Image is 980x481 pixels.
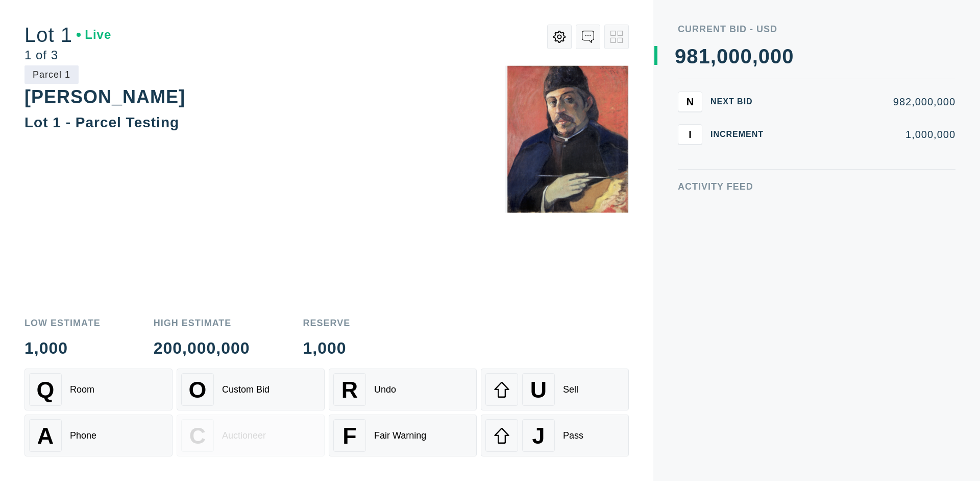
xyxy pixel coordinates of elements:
[341,377,358,403] span: R
[329,415,477,456] button: FFair Warning
[782,46,794,66] div: 0
[222,384,269,395] div: Custom Bid
[24,25,111,45] div: Lot 1
[780,97,955,107] div: 982,000,000
[24,86,185,107] div: [PERSON_NAME]
[758,46,770,66] div: 0
[563,384,578,395] div: Sell
[70,384,94,395] div: Room
[481,369,629,410] button: USell
[678,124,702,145] button: I
[24,318,101,328] div: Low Estimate
[303,318,351,328] div: Reserve
[222,430,266,441] div: Auctioneer
[710,46,717,250] div: ,
[678,182,955,191] div: Activity Feed
[374,430,426,441] div: Fair Warning
[728,46,740,66] div: 0
[710,130,772,139] div: Increment
[687,96,694,107] span: N
[717,46,728,66] div: 0
[24,65,79,84] div: Parcel 1
[740,46,752,66] div: 0
[37,423,54,449] span: A
[303,340,351,356] div: 1,000
[780,129,955,140] div: 1,000,000
[770,46,782,66] div: 0
[24,114,179,130] div: Lot 1 - Parcel Testing
[532,423,545,449] span: J
[154,340,250,356] div: 200,000,000
[687,46,698,66] div: 8
[374,384,396,395] div: Undo
[678,91,702,112] button: N
[329,369,477,410] button: RUndo
[177,369,325,410] button: OCustom Bid
[70,430,96,441] div: Phone
[77,29,111,41] div: Live
[37,377,55,403] span: Q
[563,430,583,441] div: Pass
[699,46,710,66] div: 1
[689,128,692,140] span: I
[189,423,206,449] span: C
[177,415,325,456] button: CAuctioneer
[481,415,629,456] button: JPass
[342,423,356,449] span: F
[24,415,173,456] button: APhone
[530,377,547,403] span: U
[752,46,758,250] div: ,
[24,340,101,356] div: 1,000
[24,49,111,61] div: 1 of 3
[710,98,772,106] div: Next Bid
[678,25,955,34] div: Current Bid - USD
[24,369,173,410] button: QRoom
[189,377,207,403] span: O
[154,318,250,328] div: High Estimate
[675,46,687,66] div: 9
